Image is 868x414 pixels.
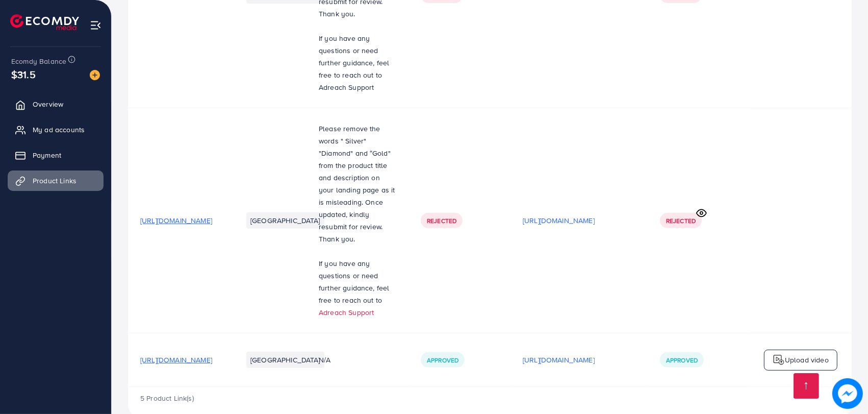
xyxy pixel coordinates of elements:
[832,378,863,409] img: image
[319,32,396,93] p: If you have any questions or need further guidance, feel free to reach out to Adreach Support
[666,216,696,225] span: Rejected
[319,307,374,318] a: Adreach Support
[8,171,104,191] a: Product Links
[11,56,66,66] span: Ecomdy Balance
[246,352,324,368] li: [GEOGRAPHIC_DATA]
[140,355,212,365] span: [URL][DOMAIN_NAME]
[90,19,101,31] img: menu
[319,123,396,245] p: Please remove the words " Silver" "Diamond" and “Gold" from the product title and description on ...
[140,393,194,403] span: 5 Product Link(s)
[8,145,104,165] a: Payment
[523,354,595,366] p: [URL][DOMAIN_NAME]
[33,176,76,186] span: Product Links
[246,212,324,229] li: [GEOGRAPHIC_DATA]
[90,70,100,80] img: image
[427,216,456,225] span: Rejected
[319,355,330,365] span: N/A
[8,119,104,140] a: My ad accounts
[11,67,36,82] span: $31.5
[773,354,785,366] img: logo
[33,125,85,135] span: My ad accounts
[8,94,104,114] a: Overview
[33,150,61,160] span: Payment
[140,215,212,226] span: [URL][DOMAIN_NAME]
[33,99,63,109] span: Overview
[666,356,698,364] span: Approved
[319,258,390,305] span: If you have any questions or need further guidance, feel free to reach out to
[523,214,595,227] p: [URL][DOMAIN_NAME]
[785,354,829,366] p: Upload video
[427,356,458,364] span: Approved
[10,14,79,30] img: logo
